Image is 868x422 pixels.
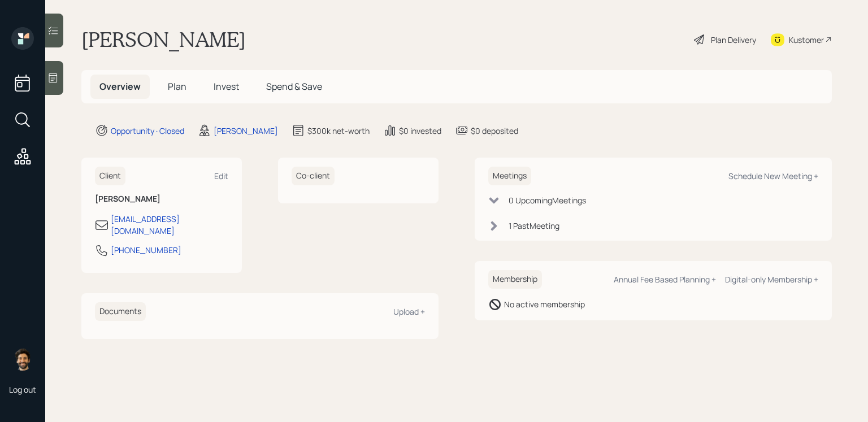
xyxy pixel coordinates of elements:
[393,306,425,317] div: Upload +
[711,34,756,46] div: Plan Delivery
[111,125,184,137] div: Opportunity · Closed
[266,80,322,93] span: Spend & Save
[488,167,531,185] h6: Meetings
[99,80,141,93] span: Overview
[725,274,818,285] div: Digital-only Membership +
[9,384,36,395] div: Log out
[504,298,585,310] div: No active membership
[292,167,335,185] h6: Co-client
[214,125,278,137] div: [PERSON_NAME]
[509,194,586,206] div: 0 Upcoming Meeting s
[471,125,518,137] div: $0 deposited
[111,244,181,256] div: [PHONE_NUMBER]
[214,80,239,93] span: Invest
[81,27,246,52] h1: [PERSON_NAME]
[214,171,228,181] div: Edit
[168,80,186,93] span: Plan
[614,274,716,285] div: Annual Fee Based Planning +
[95,194,228,204] h6: [PERSON_NAME]
[111,213,228,237] div: [EMAIL_ADDRESS][DOMAIN_NAME]
[307,125,370,137] div: $300k net-worth
[399,125,441,137] div: $0 invested
[728,171,818,181] div: Schedule New Meeting +
[95,167,125,185] h6: Client
[488,270,542,289] h6: Membership
[95,302,146,321] h6: Documents
[789,34,824,46] div: Kustomer
[11,348,34,371] img: eric-schwartz-headshot.png
[509,220,559,232] div: 1 Past Meeting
